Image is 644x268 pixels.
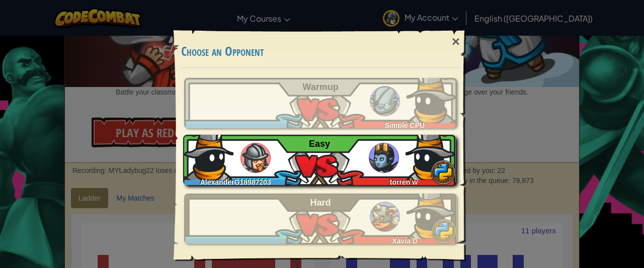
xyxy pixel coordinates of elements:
h3: Choose an Opponent [181,45,460,58]
span: AlexanderG18987203 [200,178,271,186]
img: ogres_ladder_hard.png [370,202,400,232]
span: Easy [309,139,330,149]
img: humans_ladder_easy.png [240,143,271,173]
img: ydwmskAAAAGSURBVAMA1zIdaJYLXsYAAAAASUVORK5CYII= [407,189,457,239]
a: Xavia D [184,194,457,244]
img: ogres_ladder_easy.png [369,143,399,173]
span: Hard [310,198,331,208]
div: × [444,27,467,56]
span: Xavia D [392,237,418,245]
span: Warmup [302,82,338,92]
a: AlexanderG18987203torren w [184,135,457,185]
img: ydwmskAAAAGSURBVAMA1zIdaJYLXsYAAAAASUVORK5CYII= [183,130,233,180]
img: ydwmskAAAAGSURBVAMA1zIdaJYLXsYAAAAASUVORK5CYII= [406,130,456,180]
img: ydwmskAAAAGSURBVAMA1zIdaJYLXsYAAAAASUVORK5CYII= [407,73,457,123]
span: Simple CPU [385,121,425,129]
a: Simple CPU [184,78,457,128]
img: ogres_ladder_tutorial.png [370,86,400,116]
span: torren w [390,178,418,186]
